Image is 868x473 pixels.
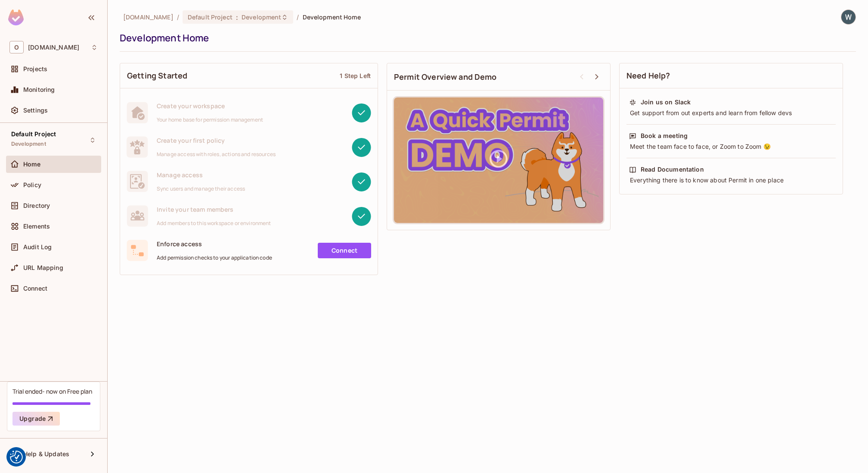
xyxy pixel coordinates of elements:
[120,31,852,44] div: Development Home
[641,132,688,140] div: Book a meeting
[23,244,52,251] span: Audit Log
[242,13,281,21] span: Development
[841,10,856,24] img: Web Team
[177,13,179,21] li: /
[12,387,92,395] div: Trial ended- now on Free plan
[23,285,47,292] span: Connect
[23,66,47,72] span: Projects
[123,13,174,21] span: the active workspace
[23,451,69,457] span: Help & Updates
[157,185,245,192] span: Sync users and manage their access
[157,116,263,123] span: Your home base for permission management
[157,136,276,144] span: Create your first policy
[297,13,299,21] li: /
[157,254,272,261] span: Add permission checks to your application code
[11,141,46,147] span: Development
[157,102,263,110] span: Create your workspace
[23,202,50,209] span: Directory
[23,161,41,168] span: Home
[157,171,245,179] span: Manage access
[23,107,48,114] span: Settings
[9,41,24,53] span: O
[10,451,23,464] button: Consent Preferences
[12,412,60,426] button: Upgrade
[23,223,50,230] span: Elements
[629,142,833,151] div: Meet the team face to face, or Zoom to Zoom 😉
[626,70,670,81] span: Need Help?
[340,72,371,80] div: 1 Step Left
[10,451,23,464] img: Revisit consent button
[641,165,704,174] div: Read Documentation
[629,176,833,185] div: Everything there is to know about Permit in one place
[127,70,187,81] span: Getting Started
[23,264,63,271] span: URL Mapping
[303,13,361,21] span: Development Home
[157,220,271,227] span: Add members to this workspace or environment
[157,205,271,213] span: Invite your team members
[394,72,497,82] span: Permit Overview and Demo
[157,151,276,158] span: Manage access with roles, actions and resources
[236,14,239,21] span: :
[157,240,272,248] span: Enforce access
[28,44,79,51] span: Workspace: oxylabs.io
[629,109,833,117] div: Get support from out experts and learn from fellow devs
[641,98,691,107] div: Join us on Slack
[11,131,56,138] span: Default Project
[23,182,41,188] span: Policy
[188,13,232,21] span: Default Project
[318,243,371,258] a: Connect
[23,86,55,93] span: Monitoring
[8,9,24,25] img: SReyMgAAAABJRU5ErkJggg==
